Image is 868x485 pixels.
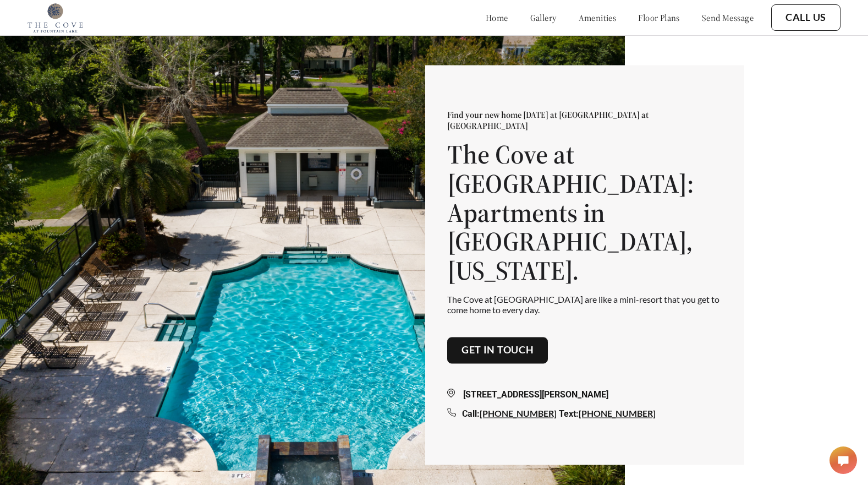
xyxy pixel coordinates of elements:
[702,12,754,23] a: send message
[638,12,680,23] a: floor plans
[771,4,840,31] button: Call Us
[447,337,548,364] button: Get in touch
[462,345,534,357] a: Get in touch
[447,294,722,315] p: The Cove at [GEOGRAPHIC_DATA] are like a mini-resort that you get to come home to every day.
[447,140,722,285] h1: The Cove at [GEOGRAPHIC_DATA]: Apartments in [GEOGRAPHIC_DATA], [US_STATE].
[28,3,83,32] img: cove_at_fountain_lake_logo.png
[462,408,480,419] span: Call:
[486,12,508,23] a: home
[447,109,722,131] p: Find your new home [DATE] at [GEOGRAPHIC_DATA] at [GEOGRAPHIC_DATA]
[579,12,617,23] a: amenities
[530,12,557,23] a: gallery
[579,408,656,418] a: [PHONE_NUMBER]
[480,408,557,418] a: [PHONE_NUMBER]
[559,408,579,419] span: Text:
[447,388,722,401] div: [STREET_ADDRESS][PERSON_NAME]
[785,12,826,24] a: Call Us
